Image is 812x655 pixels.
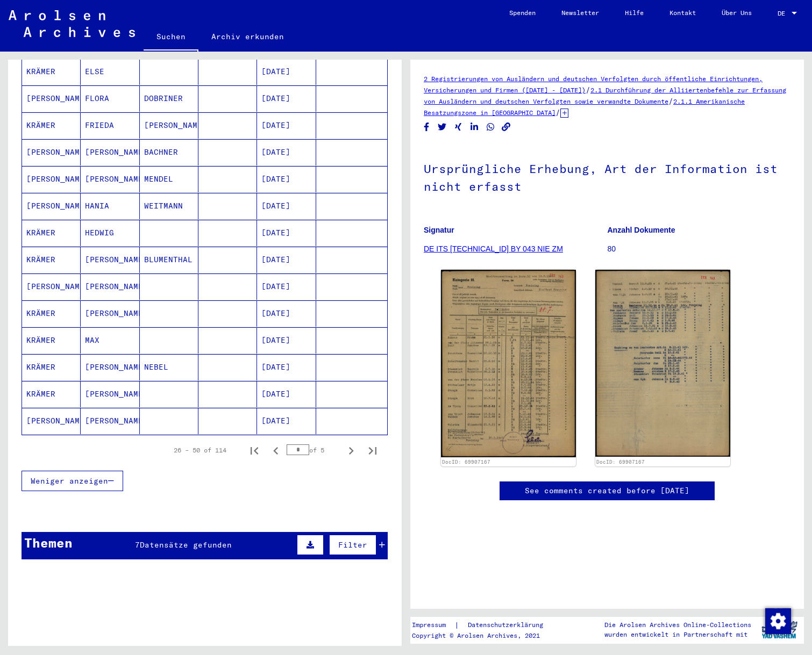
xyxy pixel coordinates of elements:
[81,85,139,112] mat-cell: FLORA
[759,616,800,643] img: yv_logo.png
[81,112,139,139] mat-cell: FRIEDA
[765,608,790,634] div: Zustimmung ändern
[22,354,81,380] mat-cell: KRÄMER
[81,327,139,354] mat-cell: MAX
[595,270,730,457] img: 002.jpg
[22,220,81,246] mat-cell: KRÄMER
[22,112,81,139] mat-cell: KRÄMER
[81,139,139,165] mat-cell: [PERSON_NAME]
[81,300,139,327] mat-cell: [PERSON_NAME]
[140,540,232,550] span: Datensätze gefunden
[362,440,383,461] button: Last page
[329,535,376,555] button: Filter
[437,120,448,134] button: Share on Twitter
[501,120,512,134] button: Copy link
[257,59,316,85] mat-cell: [DATE]
[608,243,791,255] p: 80
[442,459,490,465] a: DocID: 69907167
[135,540,140,550] span: 7
[257,112,316,139] mat-cell: [DATE]
[22,59,81,85] mat-cell: KRÄMER
[287,445,340,455] div: of 5
[22,381,81,407] mat-cell: KRÄMER
[22,139,81,165] mat-cell: [PERSON_NAME]
[424,226,454,234] b: Signatur
[338,540,367,550] span: Filter
[81,354,139,380] mat-cell: [PERSON_NAME]
[22,166,81,192] mat-cell: [PERSON_NAME]
[340,440,362,461] button: Next page
[441,270,576,457] img: 001.jpg
[22,85,81,112] mat-cell: [PERSON_NAME]
[22,193,81,219] mat-cell: [PERSON_NAME]
[485,120,496,134] button: Share on WhatsApp
[525,485,689,496] a: See comments created before [DATE]
[604,620,751,630] p: Die Arolsen Archives Online-Collections
[257,273,316,300] mat-cell: [DATE]
[81,381,139,407] mat-cell: [PERSON_NAME]
[9,10,135,37] img: Arolsen_neg.svg
[257,327,316,354] mat-cell: [DATE]
[81,220,139,246] mat-cell: HEDWIG
[140,354,198,380] mat-cell: NEBEL
[668,96,673,106] span: /
[459,620,556,631] a: Datenschutzerklärung
[604,630,751,639] p: wurden entwickelt in Partnerschaft mit
[140,139,198,165] mat-cell: BACHNER
[140,193,198,219] mat-cell: WEITMANN
[424,86,786,105] a: 2.1 Durchführung der Alliiertenbefehle zur Erfassung von Ausländern und deutschen Verfolgten sowi...
[140,166,198,192] mat-cell: MENDEL
[81,193,139,219] mat-cell: HANIA
[765,608,791,634] img: Zustimmung ändern
[257,193,316,219] mat-cell: [DATE]
[257,300,316,327] mat-cell: [DATE]
[81,408,139,434] mat-cell: [PERSON_NAME]
[424,144,790,209] h1: Ursprüngliche Erhebung, Art der Information ist nicht erfasst
[257,166,316,192] mat-cell: [DATE]
[257,354,316,380] mat-cell: [DATE]
[174,445,226,455] div: 26 – 50 of 114
[22,471,123,491] button: Weniger anzeigen
[412,631,556,640] p: Copyright © Arolsen Archives, 2021
[257,85,316,112] mat-cell: [DATE]
[257,381,316,407] mat-cell: [DATE]
[412,620,454,631] a: Impressum
[81,273,139,300] mat-cell: [PERSON_NAME]
[257,247,316,273] mat-cell: [DATE]
[555,107,560,117] span: /
[244,440,265,461] button: First page
[140,85,198,112] mat-cell: DOBRINER
[198,24,297,49] a: Archiv erkunden
[22,247,81,273] mat-cell: KRÄMER
[412,620,556,631] div: |
[24,533,73,552] div: Themen
[424,244,563,253] a: DE ITS [TECHNICAL_ID] BY 043 NIE ZM
[257,408,316,434] mat-cell: [DATE]
[22,408,81,434] mat-cell: [PERSON_NAME]
[453,120,464,134] button: Share on Xing
[22,327,81,354] mat-cell: KRÄMER
[144,24,198,52] a: Suchen
[778,10,789,17] span: DE
[140,112,198,139] mat-cell: [PERSON_NAME]
[608,226,675,234] b: Anzahl Dokumente
[596,459,645,465] a: DocID: 69907167
[257,220,316,246] mat-cell: [DATE]
[81,166,139,192] mat-cell: [PERSON_NAME]
[81,59,139,85] mat-cell: ELSE
[140,247,198,273] mat-cell: BLUMENTHAL
[265,440,287,461] button: Previous page
[22,300,81,327] mat-cell: KRÄMER
[22,273,81,300] mat-cell: [PERSON_NAME]
[31,476,108,486] span: Weniger anzeigen
[421,120,432,134] button: Share on Facebook
[586,85,590,95] span: /
[469,120,480,134] button: Share on LinkedIn
[81,247,139,273] mat-cell: [PERSON_NAME]
[424,75,763,94] a: 2 Registrierungen von Ausländern und deutschen Verfolgten durch öffentliche Einrichtungen, Versic...
[257,139,316,165] mat-cell: [DATE]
